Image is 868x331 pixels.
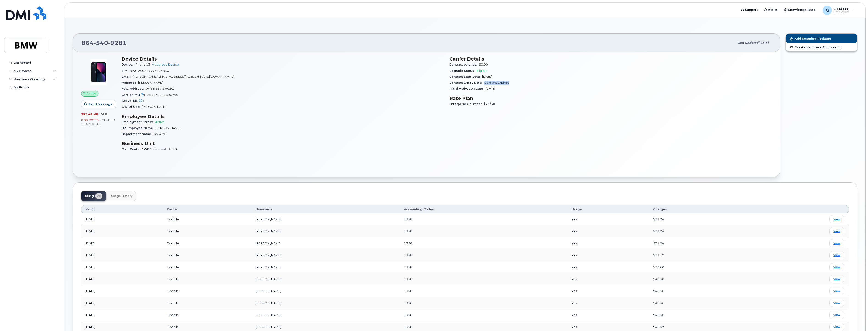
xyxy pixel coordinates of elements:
div: $48.57 [653,325,742,329]
td: TMobile [163,237,252,249]
span: 04:68:65:A9:90:9D [146,87,174,90]
th: Usage [567,205,649,213]
span: view [833,241,840,245]
td: Yes [567,297,649,309]
span: 1358 [404,217,412,221]
a: view [829,311,844,319]
a: view [829,239,844,247]
span: [PERSON_NAME] [138,81,163,84]
span: Initial Activation Date [449,87,486,90]
span: Eligible [477,69,487,72]
td: TMobile [163,309,252,321]
span: [PERSON_NAME] [142,105,167,108]
a: Create Helpdesk Submission [786,43,857,51]
td: [PERSON_NAME] [252,273,400,285]
span: [PERSON_NAME][EMAIL_ADDRESS][PERSON_NAME][DOMAIN_NAME] [133,75,234,78]
div: $48.56 [653,289,742,293]
span: 864 [81,39,127,46]
span: 1358 [404,277,412,281]
h3: Rate Plan [449,96,772,101]
td: Yes [567,237,649,249]
td: Yes [567,249,649,261]
span: 1358 [404,325,412,329]
span: 0.00 Bytes [81,119,99,122]
span: view [833,301,840,305]
td: [DATE] [81,237,163,249]
td: [PERSON_NAME] [252,309,400,321]
td: TMobile [163,285,252,297]
td: [PERSON_NAME] [252,261,400,273]
h3: Business Unit [122,141,444,146]
span: Cost Center / WBS element [122,147,169,151]
span: view [833,277,840,281]
img: image20231002-3703462-1ig824h.jpeg [85,58,112,86]
td: TMobile [163,297,252,309]
span: Active [86,91,96,96]
td: [DATE] [81,273,163,285]
span: Device [122,63,135,66]
span: 1358 [404,265,412,269]
span: view [833,217,840,221]
span: Email [122,75,133,78]
td: Yes [567,273,649,285]
span: view [833,289,840,293]
td: Yes [567,225,649,237]
td: TMobile [163,249,252,261]
h3: Device Details [122,56,444,62]
span: [DATE] [758,41,769,44]
th: Charges [649,205,746,213]
div: $48.56 [653,313,742,317]
div: $31.24 [653,217,742,221]
span: [PERSON_NAME] [155,126,180,130]
div: $48.58 [653,277,742,281]
td: [PERSON_NAME] [252,213,400,225]
span: Contract Start Date [449,75,482,78]
h3: Employee Details [122,114,444,119]
span: Send Message [88,102,112,106]
span: Manager [122,81,138,84]
div: $31.24 [653,229,742,233]
td: [DATE] [81,225,163,237]
div: $30.60 [653,265,742,269]
span: [DATE] [486,87,495,90]
a: + Upgrade Device [152,63,179,66]
td: Yes [567,261,649,273]
span: Last updated [737,41,758,44]
span: 1358 [404,241,412,245]
a: view [829,287,844,295]
td: [PERSON_NAME] [252,225,400,237]
span: view [833,325,840,329]
td: [DATE] [81,309,163,321]
a: view [829,275,844,283]
td: TMobile [163,273,252,285]
td: [DATE] [81,213,163,225]
span: Contract Expired [484,81,509,84]
td: Yes [567,213,649,225]
span: Usage History [111,194,132,198]
td: TMobile [163,261,252,273]
td: [PERSON_NAME] [252,297,400,309]
span: view [833,229,840,233]
span: SIM [122,69,130,72]
a: view [829,323,844,331]
span: 352.48 MB [81,113,98,116]
span: [DATE] [482,75,492,78]
td: [DATE] [81,249,163,261]
span: Active IMEI [122,99,146,102]
td: [DATE] [81,285,163,297]
span: 540 [94,39,108,46]
td: [PERSON_NAME] [252,285,400,297]
span: 1358 [404,229,412,233]
a: view [829,263,844,271]
span: 9281 [108,39,127,46]
span: Carrier IMEI [122,93,147,97]
a: view [829,227,844,235]
span: Active [155,120,165,124]
td: TMobile [163,225,252,237]
th: Username [252,205,400,213]
span: view [833,313,840,317]
td: [DATE] [81,297,163,309]
span: Employment Status [122,120,155,124]
td: [PERSON_NAME] [252,249,400,261]
span: iPhone 13 [135,63,150,66]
